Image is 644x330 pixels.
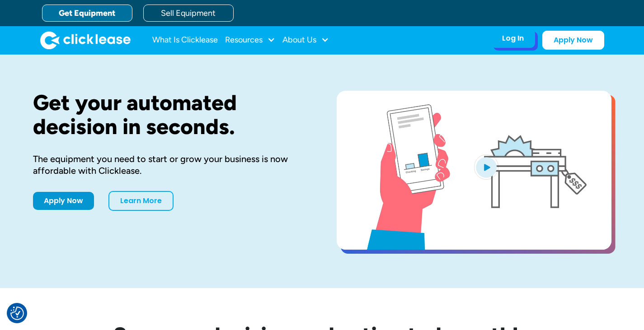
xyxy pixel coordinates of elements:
[33,192,94,210] a: Apply Now
[337,91,611,250] a: open lightbox
[474,154,498,180] img: Blue play button logo on a light blue circular background
[282,31,329,49] div: About Us
[33,153,308,177] div: The equipment you need to start or grow your business is now affordable with Clicklease.
[33,91,308,139] h1: Get your automated decision in seconds.
[108,191,174,211] a: Learn More
[143,5,234,22] a: Sell Equipment
[10,307,24,320] button: Consent Preferences
[42,5,132,22] a: Get Equipment
[40,31,131,49] a: home
[502,34,524,43] div: Log In
[225,31,275,49] div: Resources
[152,31,218,49] a: What Is Clicklease
[542,31,604,50] a: Apply Now
[40,31,131,49] img: Clicklease logo
[10,307,24,320] img: Revisit consent button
